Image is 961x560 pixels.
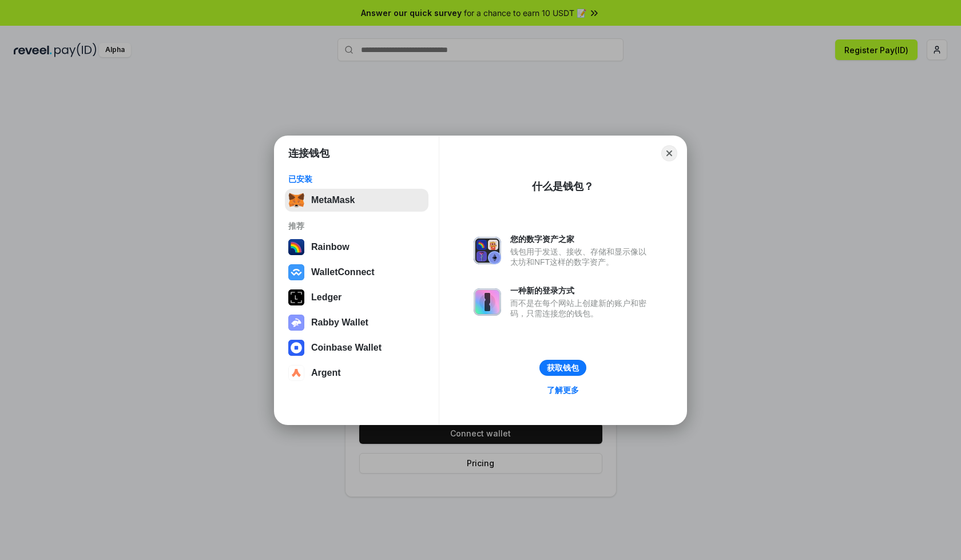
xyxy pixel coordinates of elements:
[474,237,501,264] img: svg+xml,%3Csvg%20xmlns%3D%22http%3A%2F%2Fwww.w3.org%2F2000%2Fsvg%22%20fill%3D%22none%22%20viewBox...
[311,267,375,277] div: WalletConnect
[510,234,652,244] div: 您的数字资产之家
[540,383,586,398] a: 了解更多
[510,298,652,319] div: 而不是在每个网站上创建新的账户和密码，只需连接您的钱包。
[510,247,652,267] div: 钱包用于发送、接收、存储和显示像以太坊和NFT这样的数字资产。
[285,286,428,309] button: Ledger
[288,174,425,184] div: 已安装
[288,239,304,255] img: svg+xml,%3Csvg%20width%3D%22120%22%20height%3D%22120%22%20viewBox%3D%220%200%20120%20120%22%20fil...
[288,264,304,280] img: svg+xml,%3Csvg%20width%3D%2228%22%20height%3D%2228%22%20viewBox%3D%220%200%2028%2028%22%20fill%3D...
[474,288,501,316] img: svg+xml,%3Csvg%20xmlns%3D%22http%3A%2F%2Fwww.w3.org%2F2000%2Fsvg%22%20fill%3D%22none%22%20viewBox...
[539,360,586,376] button: 获取钱包
[285,236,428,259] button: Rainbow
[311,317,368,328] div: Rabby Wallet
[311,292,341,303] div: Ledger
[311,368,341,378] div: Argent
[547,363,579,373] div: 获取钱包
[285,362,428,384] button: Argent
[311,343,382,353] div: Coinbase Wallet
[285,336,428,359] button: Coinbase Wallet
[547,385,579,395] div: 了解更多
[288,192,304,208] img: svg+xml,%3Csvg%20fill%3D%22none%22%20height%3D%2233%22%20viewBox%3D%220%200%2035%2033%22%20width%...
[311,242,350,252] div: Rainbow
[532,180,594,193] div: 什么是钱包？
[285,311,428,334] button: Rabby Wallet
[288,289,304,305] img: svg+xml,%3Csvg%20xmlns%3D%22http%3A%2F%2Fwww.w3.org%2F2000%2Fsvg%22%20width%3D%2228%22%20height%3...
[311,195,355,205] div: MetaMask
[288,365,304,381] img: svg+xml,%3Csvg%20width%3D%2228%22%20height%3D%2228%22%20viewBox%3D%220%200%2028%2028%22%20fill%3D...
[288,221,425,231] div: 推荐
[288,146,329,160] h1: 连接钱包
[661,145,677,161] button: Close
[288,340,304,356] img: svg+xml,%3Csvg%20width%3D%2228%22%20height%3D%2228%22%20viewBox%3D%220%200%2028%2028%22%20fill%3D...
[285,189,428,212] button: MetaMask
[285,261,428,284] button: WalletConnect
[288,315,304,331] img: svg+xml,%3Csvg%20xmlns%3D%22http%3A%2F%2Fwww.w3.org%2F2000%2Fsvg%22%20fill%3D%22none%22%20viewBox...
[510,285,652,296] div: 一种新的登录方式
